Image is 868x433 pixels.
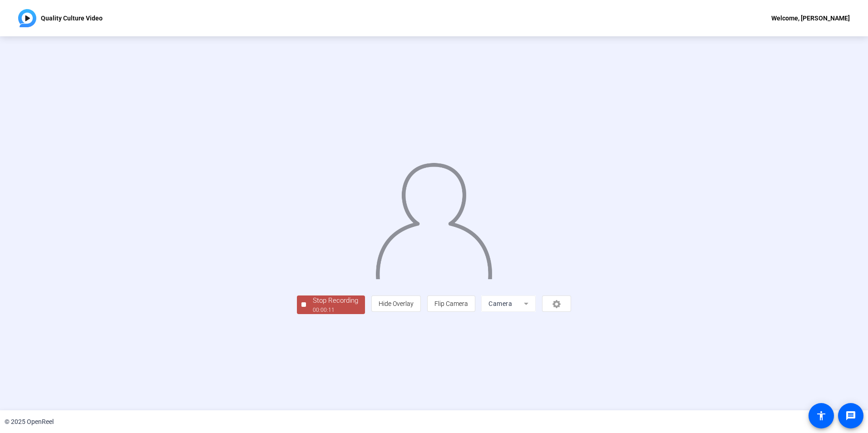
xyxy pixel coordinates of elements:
div: 00:00:11 [313,306,358,314]
span: Flip Camera [434,300,468,307]
button: Stop Recording00:00:11 [297,295,365,314]
div: Welcome, [PERSON_NAME] [771,13,850,24]
img: OpenReel logo [18,9,36,27]
span: Hide Overlay [379,300,414,307]
button: Hide Overlay [371,295,421,312]
button: Flip Camera [427,295,475,312]
mat-icon: message [845,410,856,421]
div: © 2025 OpenReel [5,417,54,427]
img: overlay [375,156,493,279]
mat-icon: accessibility [816,410,827,421]
p: Quality Culture Video [41,13,103,24]
div: Stop Recording [313,295,358,306]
